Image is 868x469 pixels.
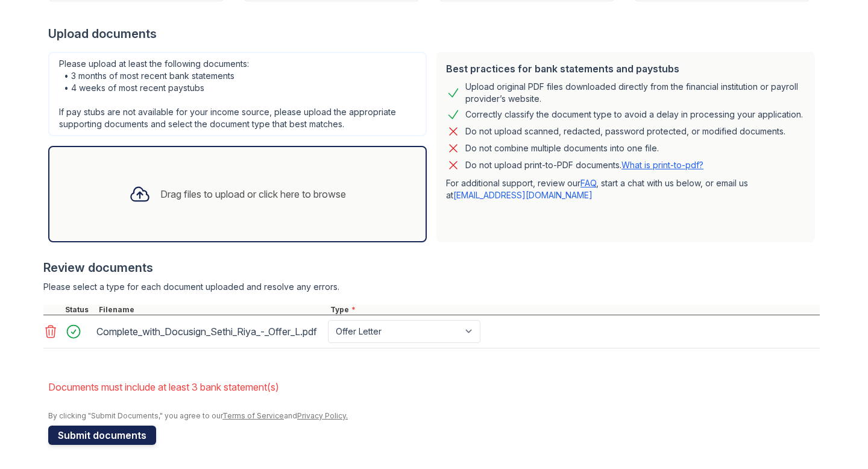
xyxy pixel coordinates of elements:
[48,25,820,42] div: Upload documents
[580,178,596,188] a: FAQ
[63,305,96,315] div: Status
[621,160,703,170] a: What is print-to-pdf?
[48,375,820,399] li: Documents must include at least 3 bank statement(s)
[43,281,820,293] div: Please select a type for each document uploaded and resolve any errors.
[48,52,427,136] div: Please upload at least the following documents: • 3 months of most recent bank statements • 4 wee...
[465,81,805,105] div: Upload original PDF files downloaded directly from the financial institution or payroll provider’...
[465,159,703,171] p: Do not upload print-to-PDF documents.
[96,322,323,341] div: Complete_with_Docusign_Sethi_Riya_-_Offer_L.pdf
[48,426,156,445] button: Submit documents
[96,305,328,315] div: Filename
[453,190,593,200] a: [EMAIL_ADDRESS][DOMAIN_NAME]
[222,411,284,420] a: Terms of Service
[328,305,820,315] div: Type
[48,411,820,421] div: By clicking "Submit Documents," you agree to our and
[465,124,785,139] div: Do not upload scanned, redacted, password protected, or modified documents.
[465,141,659,156] div: Do not combine multiple documents into one file.
[160,187,346,201] div: Drag files to upload or click here to browse
[446,177,805,201] p: For additional support, review our , start a chat with us below, or email us at
[446,61,805,76] div: Best practices for bank statements and paystubs
[43,259,820,276] div: Review documents
[297,411,348,420] a: Privacy Policy.
[465,107,803,122] div: Correctly classify the document type to avoid a delay in processing your application.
